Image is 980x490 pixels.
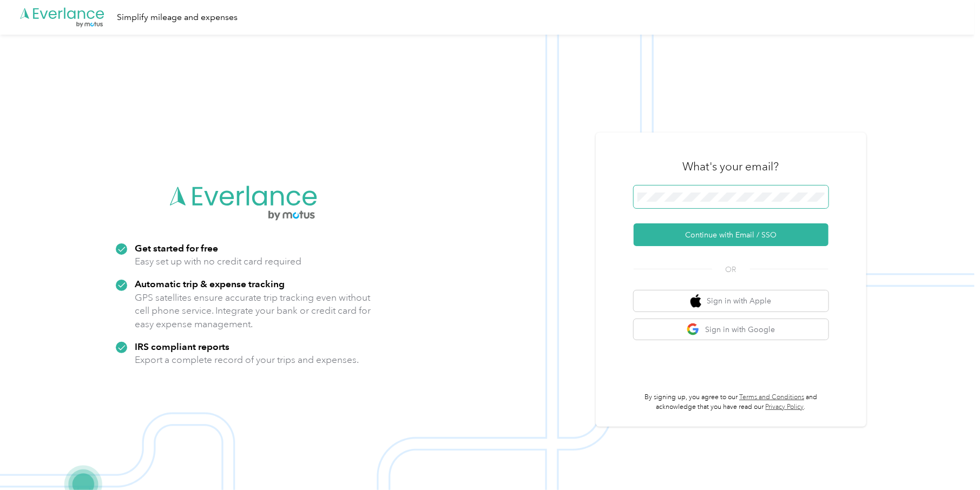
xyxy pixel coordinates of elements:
[135,353,359,367] p: Export a complete record of your trips and expenses.
[117,11,238,24] div: Simplify mileage and expenses
[634,393,828,412] p: By signing up, you agree to our and acknowledge that you have read our .
[690,294,701,308] img: apple logo
[634,290,828,312] button: apple logoSign in with Apple
[687,323,700,336] img: google logo
[135,278,285,289] strong: Automatic trip & expense tracking
[135,255,301,268] p: Easy set up with no credit card required
[634,319,828,340] button: google logoSign in with Google
[683,159,779,174] h3: What's your email?
[766,403,804,411] a: Privacy Policy
[135,242,218,254] strong: Get started for free
[712,264,750,275] span: OR
[634,223,828,246] button: Continue with Email / SSO
[739,393,804,401] a: Terms and Conditions
[135,341,229,352] strong: IRS compliant reports
[135,291,371,331] p: GPS satellites ensure accurate trip tracking even without cell phone service. Integrate your bank...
